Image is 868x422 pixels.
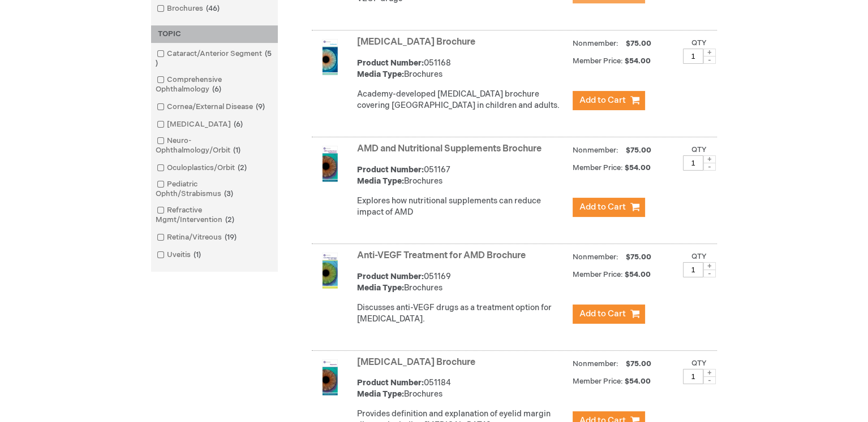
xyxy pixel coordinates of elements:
[691,359,707,368] label: Qty
[154,163,251,173] a: Oculoplastics/Orbit2
[357,195,567,218] p: Explores how nutritional supplements can reduce impact of AMD
[573,250,618,264] strong: Nonmember:
[683,369,703,384] input: Qty
[579,308,626,319] span: Add to Cart
[357,69,404,79] strong: Media Type:
[573,56,623,66] strong: Member Price:
[154,250,205,260] a: Uveitis1
[357,37,475,47] a: [MEDICAL_DATA] Brochure
[357,58,424,68] strong: Product Number:
[154,3,224,14] a: Brochures46
[357,357,475,368] a: [MEDICAL_DATA] Brochure
[154,205,275,225] a: Refractive Mgmt/Intervention2
[221,189,236,198] span: 3
[625,163,652,172] span: $54.00
[573,304,645,324] button: Add to Cart
[191,250,204,259] span: 1
[624,253,653,262] span: $75.00
[154,179,275,199] a: Pediatric Ophth/Strabismus3
[683,49,703,64] input: Qty
[151,25,278,43] div: TOPIC
[691,252,707,261] label: Qty
[357,377,567,400] div: 051184 Brochures
[357,58,567,80] div: 051168 Brochures
[357,272,424,281] strong: Product Number:
[156,49,272,68] span: 5
[357,176,404,186] strong: Media Type:
[691,145,707,154] label: Qty
[230,146,243,155] span: 1
[573,270,623,279] strong: Member Price:
[312,39,348,75] img: Amblyopia Brochure
[312,146,348,182] img: AMD and Nutritional Supplements Brochure
[357,89,567,111] p: Academy-developed [MEDICAL_DATA] brochure covering [GEOGRAPHIC_DATA] in children and adults.
[579,202,626,212] span: Add to Cart
[222,215,237,224] span: 2
[625,56,652,66] span: $54.00
[579,95,626,106] span: Add to Cart
[683,262,703,277] input: Qty
[154,136,275,156] a: Neuro-Ophthalmology/Orbit1
[691,38,707,47] label: Qty
[624,146,653,155] span: $75.00
[222,233,239,242] span: 19
[209,85,224,94] span: 6
[357,283,404,293] strong: Media Type:
[357,389,404,399] strong: Media Type:
[357,250,526,261] a: Anti-VEGF Treatment for AMD Brochure
[154,102,269,112] a: Cornea/External Disease9
[683,155,703,171] input: Qty
[624,39,653,48] span: $75.00
[573,198,645,217] button: Add to Cart
[357,378,424,388] strong: Product Number:
[154,119,247,130] a: [MEDICAL_DATA]6
[253,102,268,111] span: 9
[357,164,567,187] div: 051167 Brochures
[235,163,250,172] span: 2
[357,302,567,325] div: Discusses anti-VEGF drugs as a treatment option for [MEDICAL_DATA].
[154,49,275,69] a: Cataract/Anterior Segment5
[154,232,241,243] a: Retina/Vitreous19
[154,75,275,95] a: Comprehensive Ophthalmology6
[573,377,623,386] strong: Member Price:
[573,143,618,158] strong: Nonmember:
[312,253,348,289] img: Anti-VEGF Treatment for AMD Brochure
[573,357,618,371] strong: Nonmember:
[573,91,645,110] button: Add to Cart
[203,4,222,13] span: 46
[624,359,653,368] span: $75.00
[625,270,652,279] span: $54.00
[573,163,623,172] strong: Member Price:
[231,120,246,129] span: 6
[573,37,618,51] strong: Nonmember:
[357,271,567,294] div: 051169 Brochures
[357,165,424,175] strong: Product Number:
[312,359,348,395] img: Blepharitis Brochure
[357,143,542,154] a: AMD and Nutritional Supplements Brochure
[625,377,652,386] span: $54.00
